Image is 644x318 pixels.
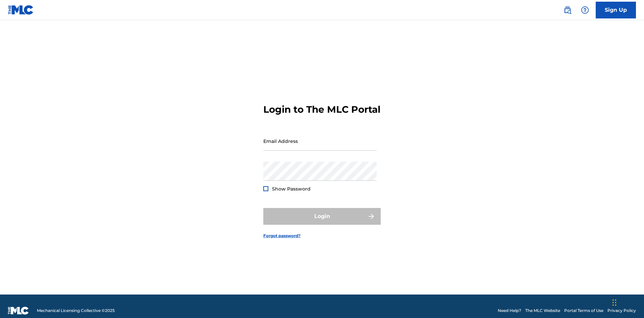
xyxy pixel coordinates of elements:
[272,186,311,192] span: Show Password
[607,308,636,314] a: Privacy Policy
[561,3,574,17] a: Public Search
[578,3,592,17] div: Help
[263,104,380,115] h3: Login to The MLC Portal
[610,286,644,318] iframe: Chat Widget
[263,233,301,239] a: Forgot password?
[8,307,29,315] img: logo
[8,5,34,15] img: MLC Logo
[563,6,572,14] img: search
[37,308,115,314] span: Mechanical Licensing Collective © 2025
[498,308,521,314] a: Need Help?
[612,293,616,313] div: Drag
[581,6,589,14] img: help
[564,308,603,314] a: Portal Terms of Use
[525,308,560,314] a: The MLC Website
[596,2,636,18] a: Sign Up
